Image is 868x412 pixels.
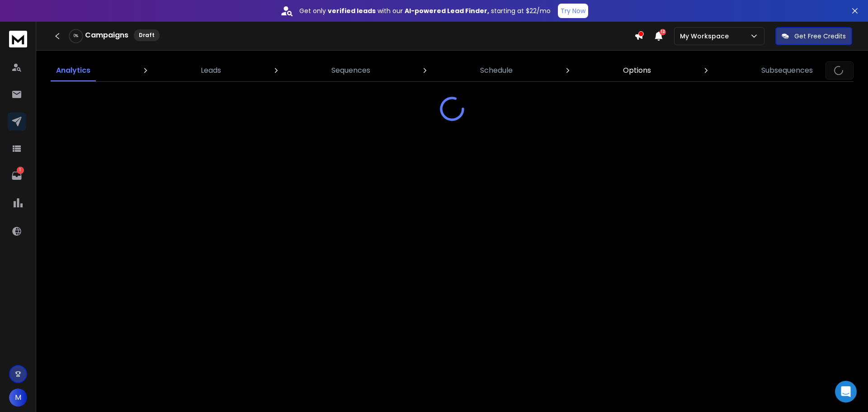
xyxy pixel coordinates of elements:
a: Subsequences [756,60,818,81]
strong: verified leads [328,6,376,15]
p: Try Now [561,6,585,15]
p: Leads [201,65,221,76]
div: Open Intercom Messenger [835,381,857,403]
p: Get Free Credits [794,32,846,41]
strong: AI-powered Lead Finder, [405,6,489,15]
p: My Workspace [680,32,732,41]
a: Options [618,60,656,81]
img: logo [9,31,27,47]
p: Get only with our starting at $22/mo [299,6,551,15]
a: Leads [195,60,226,81]
p: Options [623,65,651,76]
a: Schedule [475,60,518,81]
p: Analytics [56,65,90,76]
button: M [9,389,27,407]
p: Schedule [480,65,513,76]
p: 0 % [74,33,78,39]
span: 13 [660,29,666,35]
a: Analytics [51,60,96,81]
div: Draft [134,29,160,41]
h1: Campaigns [85,30,128,41]
a: Sequences [326,60,376,81]
p: Sequences [331,65,370,76]
button: Get Free Credits [775,27,852,45]
p: 1 [17,167,24,174]
p: Subsequences [761,65,813,76]
button: Try Now [558,4,588,18]
a: 1 [8,167,26,185]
